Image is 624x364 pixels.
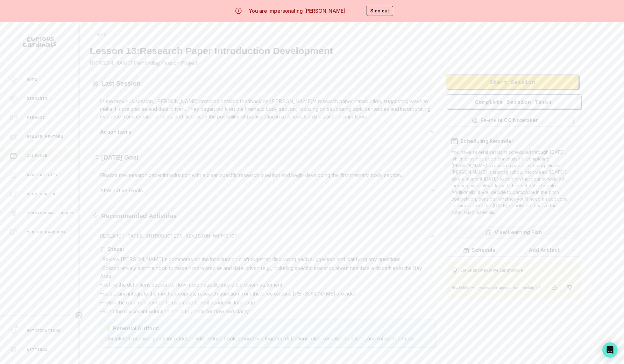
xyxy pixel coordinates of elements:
[446,114,564,127] button: Re-invite CC Notetaker
[101,212,177,220] h2: Recommended Activities
[90,30,106,40] button: Back
[27,191,55,196] p: Help Center
[460,137,514,145] p: Scheduling Reminder
[27,134,63,139] p: Browse Mentors
[100,125,436,138] button: Action Items
[100,243,436,358] div: Research Paper Introduction Revision Workshop
[563,281,576,294] button: Thumbs down
[27,115,45,120] p: Finance
[27,172,58,177] p: Availability
[548,281,561,294] button: Thumbs up
[75,311,83,319] button: Toggle sidebar
[27,153,48,158] p: Calendar
[446,75,579,89] button: Start Session
[105,335,430,342] p: Completed research paper introduction with refined hook, smoothly integrated definitions, clear r...
[460,268,523,273] p: Let us know how we can improve
[100,230,436,243] button: Research Paper Introduction Revision Workshop
[101,80,140,87] h2: Last Session
[27,77,37,82] p: Home
[90,45,614,57] h2: Lesson 13: Research Paper Introduction Development
[451,149,576,216] p: You have several sessions scheduled through [DATE], which provides good continuity for completing...
[100,97,436,120] p: In the previous session, [PERSON_NAME] provided detailed feedback on [PERSON_NAME]'s research pap...
[602,342,618,358] div: Open Intercom Messenger
[100,290,436,297] li: - Select and integrate the most appropriate research question from the three options [PERSON_NAME...
[100,128,429,136] p: Action Items
[100,187,429,194] p: Alternative Goals
[100,184,436,197] button: Alternative Goals
[105,325,430,332] p: 💡 Potential Artifact:
[27,211,74,216] p: Curriculum Library
[100,308,436,315] li: - Read the revised introduction aloud to check for flow and clarity
[446,244,513,257] button: Schedule
[100,255,436,263] li: - Review [PERSON_NAME]'s comments on the introduction draft together, discussing each suggestion ...
[27,96,48,101] p: Students
[100,299,436,306] li: - Polish the roadmap section to use more formal academic language
[23,37,56,47] img: Curious Cardinals Logo
[27,230,66,235] p: Mentor Handbook
[366,6,393,16] button: Sign out
[451,285,540,290] p: How helpful were your session agenda recommendations?
[97,33,106,37] p: Back
[27,328,61,333] p: Notifications
[100,281,436,289] li: - Refine the definitions section to flow more naturally into the problem statement
[100,264,436,280] li: - Collaboratively edit the hook to make it more precise and data-driven (e.g., including specific...
[249,7,345,15] p: You are impersonating [PERSON_NAME]
[100,232,429,240] p: Research Paper Introduction Revision Workshop
[100,171,436,179] p: Finalize the research paper introduction with a clear, specific research question and begin devel...
[446,94,581,109] button: Complete Session Tasks
[515,244,581,257] button: Add Artifact
[27,347,48,352] p: Settings
[446,226,581,239] button: View Learning Plan
[90,59,614,67] p: [PERSON_NAME] Pathfinding Passion Project
[101,153,138,161] h2: [DATE] Goal
[100,245,436,253] p: 📋 Steps:
[566,114,581,127] button: Options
